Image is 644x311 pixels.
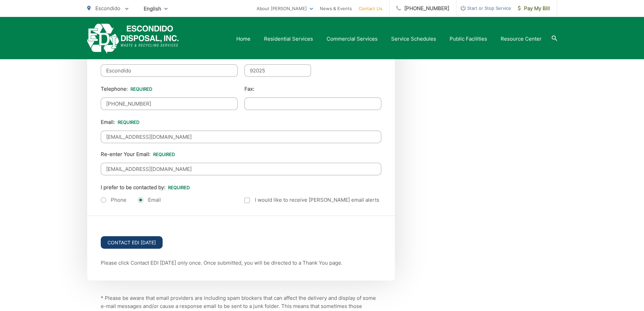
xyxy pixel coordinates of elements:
[101,119,139,125] label: Email:
[320,4,352,13] a: News & Events
[244,86,254,92] label: Fax:
[87,24,179,54] a: EDCD logo. Return to the homepage.
[359,4,382,13] a: Contact Us
[450,35,487,43] a: Public Facilities
[101,197,126,203] label: Phone
[101,259,381,267] p: Please click Contact EDI [DATE] only once. Once submitted, you will be directed to a Thank You page.
[327,35,378,43] a: Commercial Services
[391,35,436,43] a: Service Schedules
[518,4,550,13] span: Pay My Bill
[501,35,542,43] a: Resource Center
[101,184,190,191] label: I prefer to be contacted by:
[139,3,173,15] span: English
[101,151,175,157] label: Re-enter Your Email:
[101,86,152,92] label: Telephone:
[236,35,251,43] a: Home
[264,35,313,43] a: Residential Services
[257,4,313,13] a: About [PERSON_NAME]
[95,5,120,12] span: Escondido
[244,196,379,204] label: I would like to receive [PERSON_NAME] email alerts
[138,197,161,203] label: Email
[101,236,163,249] input: Contact EDI [DATE]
